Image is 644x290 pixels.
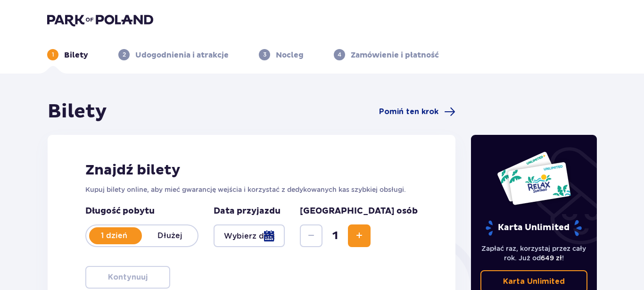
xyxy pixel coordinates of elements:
span: 649 zł [541,254,562,262]
button: Kontynuuj [85,266,170,289]
button: Decrease [300,224,322,247]
p: Bilety [64,50,88,60]
p: 4 [338,50,341,59]
p: Karta Unlimited [485,220,583,236]
p: 2 [123,50,126,59]
p: 1 dzień [86,231,142,241]
p: Nocleg [276,50,304,60]
h2: Znajdź bilety [85,161,418,179]
img: Park of Poland logo [47,13,153,26]
p: [GEOGRAPHIC_DATA] osób [300,206,418,217]
p: Zamówienie i płatność [351,50,439,60]
p: Dłużej [142,231,198,241]
p: 1 [52,50,54,59]
p: Udogodnienia i atrakcje [135,50,229,60]
span: 1 [324,229,346,243]
p: Data przyjazdu [214,206,281,217]
a: Pomiń ten krok [379,106,455,117]
p: Zapłać raz, korzystaj przez cały rok. Już od ! [480,244,588,263]
button: Increase [348,224,371,247]
p: 3 [263,50,266,59]
p: Kontynuuj [108,272,148,282]
p: Kupuj bilety online, aby mieć gwarancję wejścia i korzystać z dedykowanych kas szybkiej obsługi. [85,185,418,194]
h1: Bilety [48,100,107,124]
p: Karta Unlimited [503,276,565,287]
p: Długość pobytu [85,206,198,217]
span: Pomiń ten krok [379,107,438,117]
